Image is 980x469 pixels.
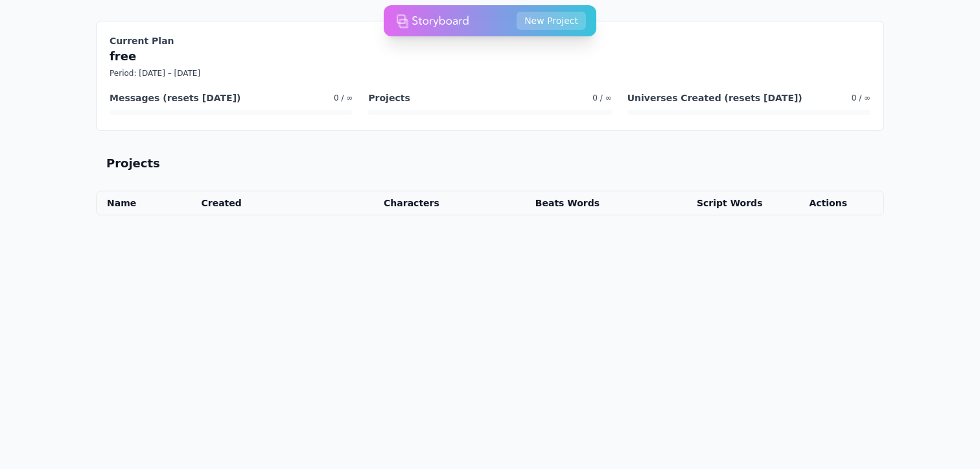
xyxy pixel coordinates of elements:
h4: Projects [368,91,410,104]
h4: Messages (resets [DATE]) [110,91,240,104]
span: 0 / ∞ [334,93,353,103]
h4: Universes Created (resets [DATE]) [627,91,802,104]
th: Script Words [610,191,773,215]
th: Beats Words [450,191,610,215]
p: Period: [DATE] – [DATE] [110,68,870,78]
th: Actions [773,191,883,215]
span: 0 / ∞ [592,93,611,103]
th: Name [97,191,191,215]
h2: Projects [106,154,160,173]
th: Characters [306,191,450,215]
h3: Current Plan [110,34,870,47]
span: 0 / ∞ [852,93,870,103]
th: Created [191,191,306,215]
button: New Project [517,12,586,30]
p: free [110,47,870,66]
img: storyboard [397,8,469,34]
